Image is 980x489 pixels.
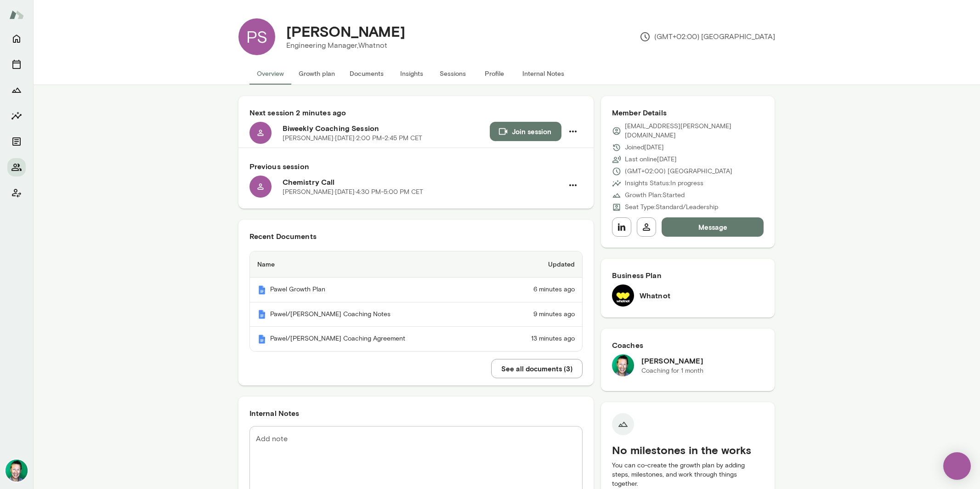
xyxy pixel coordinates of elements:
[7,55,26,74] button: Sessions
[250,302,494,327] th: Pawel/[PERSON_NAME] Coaching Notes
[7,29,26,48] button: Home
[342,63,391,85] button: Documents
[625,167,732,176] p: (GMT+02:00) [GEOGRAPHIC_DATA]
[391,63,432,85] button: Insights
[238,18,275,55] div: PS
[7,107,26,125] button: Insights
[9,6,24,23] img: Mento
[283,123,490,134] h6: Biweekly Coaching Session
[625,191,685,200] p: Growth Plan: Started
[250,278,494,302] th: Pawel Growth Plan
[625,122,764,140] p: [EMAIL_ADDRESS][PERSON_NAME][DOMAIN_NAME]
[641,355,703,366] h6: [PERSON_NAME]
[283,176,563,188] h6: Chemistry Call
[286,40,405,51] p: Engineering Manager, Whatnot
[474,63,515,85] button: Profile
[432,63,474,85] button: Sessions
[249,161,583,172] h6: Previous session
[249,231,583,242] h6: Recent Documents
[494,278,582,302] td: 6 minutes ago
[640,31,775,42] p: (GMT+02:00) [GEOGRAPHIC_DATA]
[612,354,634,376] img: Brian Lawrence
[612,107,764,118] h6: Member Details
[249,408,583,419] h6: Internal Notes
[6,460,28,482] img: Brian Lawrence
[491,359,583,378] button: See all documents (3)
[249,107,583,118] h6: Next session 2 minutes ago
[7,158,26,176] button: Members
[640,290,670,301] h6: Whatnot
[7,81,26,99] button: Growth Plan
[257,285,266,295] img: Mento
[490,122,561,141] button: Join session
[612,270,764,281] h6: Business Plan
[283,188,423,197] p: [PERSON_NAME] · [DATE] · 4:30 PM-5:00 PM CET
[515,63,572,85] button: Internal Notes
[612,461,764,489] p: You can co-create the growth plan by adding steps, milestones, and work through things together.
[625,179,703,188] p: Insights Status: In progress
[625,155,677,164] p: Last online [DATE]
[257,310,266,319] img: Mento
[250,251,494,278] th: Name
[250,327,494,351] th: Pawel/[PERSON_NAME] Coaching Agreement
[625,203,718,212] p: Seat Type: Standard/Leadership
[612,340,764,351] h6: Coaches
[494,302,582,327] td: 9 minutes ago
[7,184,26,202] button: Client app
[257,335,266,344] img: Mento
[625,143,664,152] p: Joined [DATE]
[494,251,582,278] th: Updated
[494,327,582,351] td: 13 minutes ago
[662,217,764,237] button: Message
[612,443,764,457] h5: No milestones in the works
[249,63,291,85] button: Overview
[291,63,342,85] button: Growth plan
[286,23,405,40] h4: [PERSON_NAME]
[7,132,26,151] button: Documents
[641,366,703,375] p: Coaching for 1 month
[283,134,422,143] p: [PERSON_NAME] · [DATE] · 2:00 PM-2:45 PM CET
